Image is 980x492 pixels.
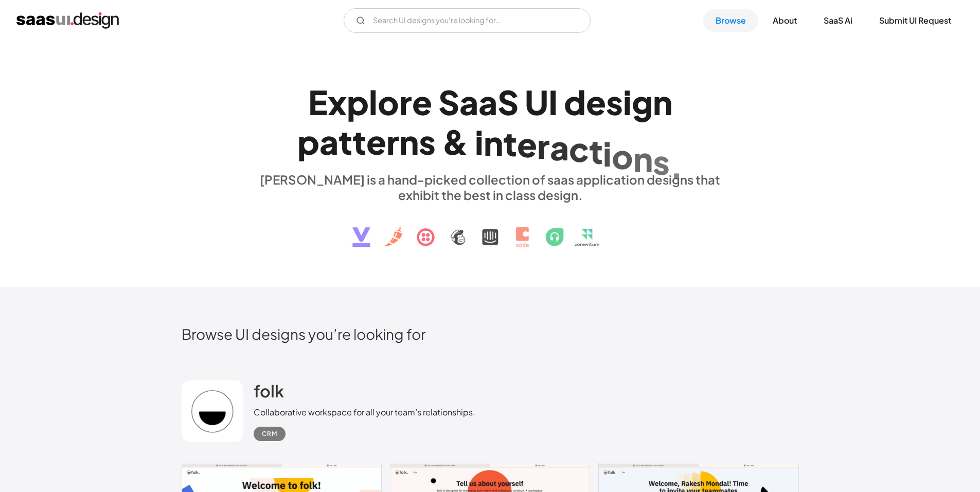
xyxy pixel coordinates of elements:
div: a [550,127,569,167]
div: p [297,122,319,161]
div: U [525,82,548,122]
div: n [653,82,672,122]
div: t [503,123,517,163]
img: text, icon, saas logo [334,203,646,256]
div: r [386,122,399,161]
form: Email Form [344,8,591,33]
h1: Explore SaaS UI design patterns & interactions. [254,82,727,161]
div: t [352,122,366,161]
a: Submit UI Request [867,9,964,32]
div: S [497,82,519,122]
div: e [366,122,386,161]
div: d [564,82,586,122]
div: x [328,82,347,122]
a: Browse [703,9,758,32]
h2: Browse UI designs you’re looking for [182,325,799,343]
a: About [760,9,809,32]
div: n [633,139,653,178]
div: r [399,82,412,122]
div: e [517,124,537,164]
div: t [338,122,352,161]
div: e [412,82,432,122]
h2: folk [254,380,284,401]
div: I [548,82,558,122]
div: S [438,82,459,122]
div: n [399,122,419,161]
div: o [378,82,399,122]
a: SaaS Ai [811,9,865,32]
div: t [589,131,603,171]
div: . [670,145,683,185]
div: a [319,122,338,161]
div: r [537,125,550,165]
div: c [569,129,589,169]
div: o [612,136,633,175]
div: i [475,122,484,161]
a: home [16,12,119,29]
div: E [308,82,328,122]
div: [PERSON_NAME] is a hand-picked collection of saas application designs that exhibit the best in cl... [254,172,727,203]
div: CRM [262,428,277,440]
div: s [606,82,623,122]
div: Collaborative workspace for all your team’s relationships. [254,406,475,418]
div: l [369,82,378,122]
div: a [459,82,478,122]
div: g [632,82,653,122]
div: p [347,82,369,122]
div: i [623,82,632,122]
div: a [478,82,497,122]
div: s [653,142,670,181]
input: Search UI designs you're looking for... [344,8,591,33]
div: i [603,133,612,173]
div: & [442,122,469,161]
a: folk [254,380,284,406]
div: n [484,122,503,162]
div: e [586,82,606,122]
div: s [419,122,436,161]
